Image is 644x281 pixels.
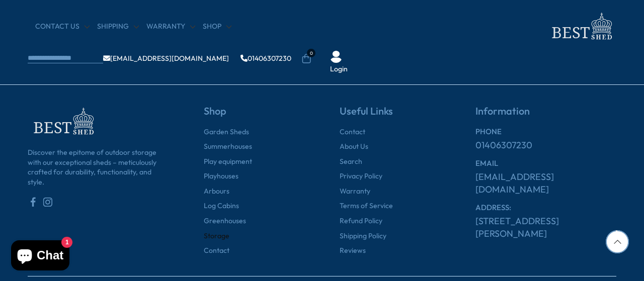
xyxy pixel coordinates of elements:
a: Playhouses [204,171,238,181]
h5: Information [475,105,616,127]
a: 01406307230 [475,139,532,151]
a: Contact [204,246,229,256]
img: User Icon [330,51,342,63]
a: About Us [340,142,368,152]
p: Discover the epitome of outdoor storage with our exceptional sheds – meticulously crafted for dur... [28,148,169,197]
h5: Useful Links [340,105,440,127]
a: Search [340,157,362,167]
a: [EMAIL_ADDRESS][DOMAIN_NAME] [475,170,616,196]
a: 0 [301,54,311,64]
a: Summerhouses [204,142,252,152]
a: Terms of Service [340,201,393,211]
a: Warranty [146,22,195,32]
a: Refund Policy [340,216,382,226]
a: 01406307230 [240,55,291,62]
a: [EMAIL_ADDRESS][DOMAIN_NAME] [103,55,229,62]
a: Log Cabins [204,201,239,211]
a: Garden Sheds [204,127,249,137]
h6: EMAIL [475,159,616,168]
a: Warranty [340,186,370,197]
a: Arbours [204,186,229,197]
span: 0 [307,49,315,57]
a: Shipping Policy [340,231,386,241]
h5: Shop [204,105,304,127]
a: Storage [204,231,229,241]
a: Privacy Policy [340,171,382,181]
a: [STREET_ADDRESS][PERSON_NAME] [475,215,616,240]
a: Contact [340,127,365,137]
a: CONTACT US [35,22,90,32]
a: Reviews [340,246,366,256]
img: footer-logo [28,105,98,138]
a: Shop [203,22,231,32]
a: Login [330,64,348,74]
img: logo [546,10,616,43]
a: Play equipment [204,157,252,167]
a: Shipping [97,22,139,32]
inbox-online-store-chat: Shopify online store chat [8,240,72,273]
a: Greenhouses [204,216,246,226]
h6: ADDRESS: [475,203,616,212]
h6: PHONE [475,127,616,136]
